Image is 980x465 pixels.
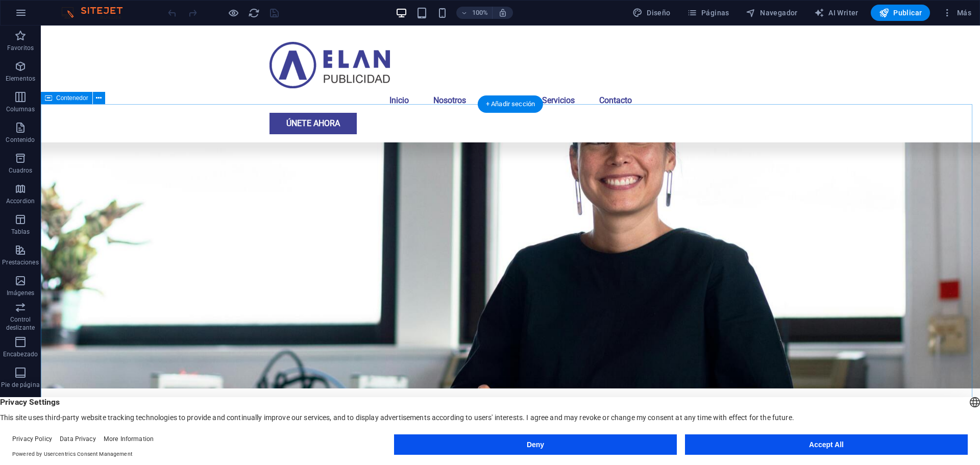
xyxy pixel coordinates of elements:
p: Elementos [6,75,35,83]
h6: 100% [472,7,488,19]
span: Páginas [687,8,729,18]
p: Cuadros [9,166,33,175]
button: AI Writer [810,5,863,21]
p: Columnas [6,105,35,113]
button: Más [938,5,975,21]
p: Favoritos [7,44,34,52]
button: Diseño [628,5,675,21]
p: Encabezado [3,350,38,358]
i: Al redimensionar, ajustar el nivel de zoom automáticamente para ajustarse al dispositivo elegido. [498,8,507,17]
span: Navegador [746,8,798,18]
button: Haz clic para salir del modo de previsualización y seguir editando [227,7,239,19]
p: Tablas [11,228,30,236]
span: Publicar [879,8,922,18]
p: Pie de página [1,381,39,389]
p: Accordion [6,197,35,205]
span: Contenedor [56,95,88,101]
p: Imágenes [7,289,34,297]
button: Páginas [683,5,733,21]
p: Prestaciones [2,258,38,266]
img: Editor Logo [59,7,135,19]
button: Navegador [742,5,802,21]
button: reload [248,7,260,19]
div: + Añadir sección [478,95,543,113]
span: Diseño [632,8,671,18]
button: Publicar [871,5,930,21]
span: Más [942,8,971,18]
i: Volver a cargar página [248,7,260,19]
p: Contenido [6,136,35,144]
span: AI Writer [814,8,859,18]
button: 100% [456,7,493,19]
